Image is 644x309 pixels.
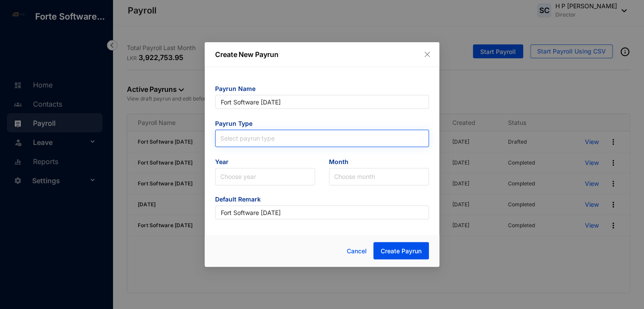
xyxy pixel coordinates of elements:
button: Create Payrun [373,242,429,259]
span: close [424,51,431,58]
button: Close [422,50,432,59]
span: Cancel [347,246,367,256]
span: Create Payrun [381,247,422,255]
input: Eg: Salary November [215,205,429,219]
span: Default Remark [215,195,429,205]
span: Month [329,158,429,168]
input: Eg: November Payrun [215,95,429,109]
span: Payrun Type [215,119,429,130]
span: Year [215,158,315,168]
button: Cancel [340,242,373,260]
span: Payrun Name [215,84,429,95]
p: Create New Payrun [215,49,429,60]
